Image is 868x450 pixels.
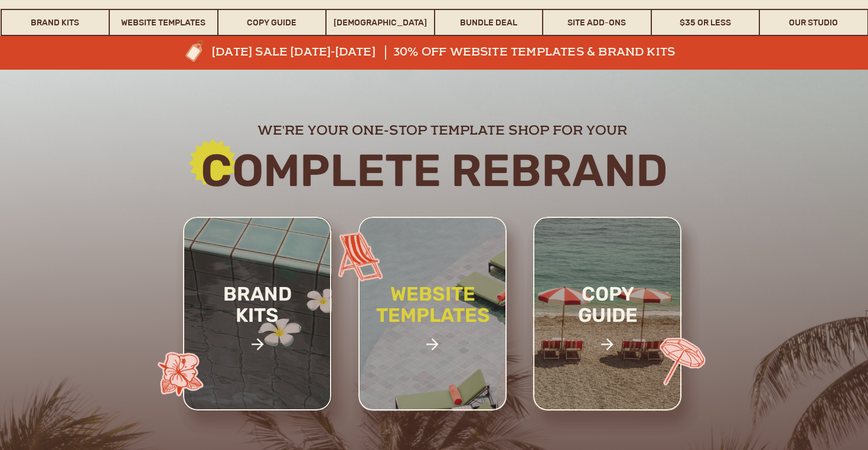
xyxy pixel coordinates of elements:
a: 30% off website templates & brand kits [393,45,686,60]
a: [DATE] sale [DATE]-[DATE] [212,45,414,60]
a: $35 or Less [652,9,759,36]
a: Brand Kits [2,9,109,36]
a: copy guide [553,283,663,366]
h2: Complete rebrand [115,146,753,194]
a: Site Add-Ons [543,9,651,36]
a: [DEMOGRAPHIC_DATA] [327,9,434,36]
a: brand kits [207,283,307,366]
a: Bundle Deal [435,9,543,36]
h2: we're your one-stop template shop for your [173,122,711,136]
a: Our Studio [760,9,867,36]
a: website templates [355,283,510,351]
a: Website Templates [110,9,217,36]
a: Copy Guide [218,9,326,36]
